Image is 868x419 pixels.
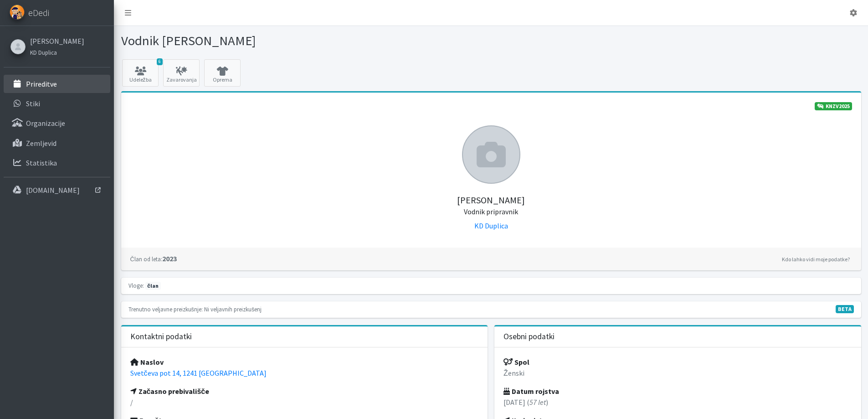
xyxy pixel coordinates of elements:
[128,305,203,313] small: Trenutno veljavne preizkušnje:
[4,114,110,132] a: Organizacije
[121,33,488,49] h1: Vodnik [PERSON_NAME]
[503,387,559,396] strong: Datum rojstva
[464,207,518,216] small: Vodnik pripravnik
[815,102,852,110] a: KNZV2025
[130,397,479,408] p: /
[130,255,162,263] small: Član od leta:
[26,99,40,108] p: Stiki
[4,134,110,152] a: Zemljevid
[30,47,84,57] a: KD Duplica
[10,5,25,20] img: eDedi
[4,75,110,93] a: Prireditve
[4,94,110,113] a: Stiki
[130,387,210,396] strong: Začasno prebivališče
[503,367,852,378] p: Ženski
[780,254,852,265] a: Kdo lahko vidi moje podatke?
[130,254,177,263] strong: 2023
[145,282,161,290] span: član
[4,181,110,199] a: [DOMAIN_NAME]
[26,186,80,195] p: [DOMAIN_NAME]
[503,397,852,408] p: [DATE] ( )
[836,305,854,313] span: V fazi razvoja
[130,332,192,341] h3: Kontaktni podatki
[122,59,159,87] a: 6 Udeležba
[26,139,56,148] p: Zemljevid
[26,158,57,167] p: Statistika
[204,305,262,313] small: Ni veljavnih preizkušenj
[157,58,163,65] span: 6
[30,36,84,47] a: [PERSON_NAME]
[130,184,852,217] h5: [PERSON_NAME]
[26,79,57,88] p: Prireditve
[26,119,65,128] p: Organizacije
[4,154,110,172] a: Statistika
[130,357,164,367] strong: Naslov
[503,332,555,341] h3: Osebni podatki
[163,59,200,87] a: Zavarovanja
[128,282,144,289] small: Vloge:
[204,59,241,87] a: Oprema
[28,6,49,20] span: eDedi
[30,49,57,56] small: KD Duplica
[503,357,529,367] strong: Spol
[529,398,546,407] em: 57 let
[130,368,267,378] a: Svetčeva pot 14, 1241 [GEOGRAPHIC_DATA]
[474,221,508,230] a: KD Duplica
